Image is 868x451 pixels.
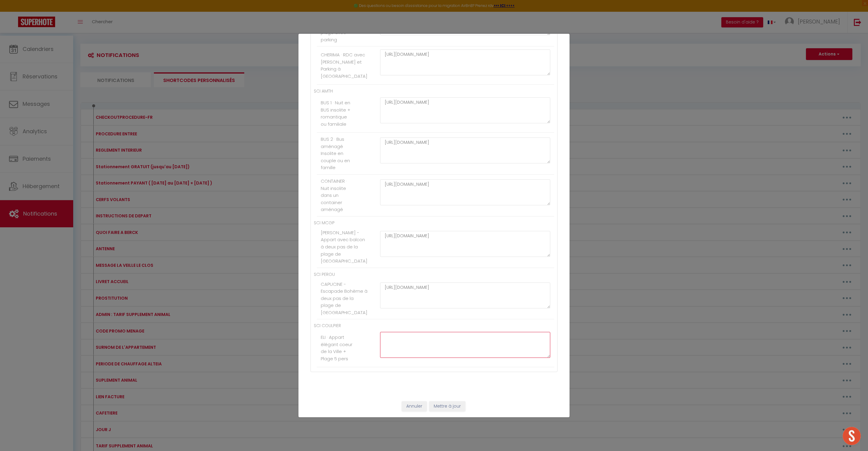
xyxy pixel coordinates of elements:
[843,427,861,445] div: Ouvrir le chat
[402,401,427,412] button: Annuler
[314,322,341,329] label: SCI COULPIER
[321,178,352,213] label: CONTAINER · Nuit insolite dans un container aménagé
[314,271,335,278] label: SCI PEROU
[321,136,352,171] label: BUS 2 · Bus aménagé Insolite en couple ou en famille
[321,51,367,80] label: CHERIMA · RDC avec [PERSON_NAME] et Parking à [GEOGRAPHIC_DATA]
[321,229,367,265] label: [PERSON_NAME] - Appart avec balcon à deux pas de la plage de [GEOGRAPHIC_DATA]
[314,219,335,226] label: SCI MCGP
[321,281,367,316] label: CAPUCINE - Escapade Bohème à deux pas de la plage de [GEOGRAPHIC_DATA]
[321,334,352,362] label: ELI · Appart élégant coeur de la Ville + Plage 5 pers
[429,401,465,412] button: Mettre à jour
[314,88,333,94] label: SCI AMTH
[321,99,352,128] label: BUS 1 · Nuit en BUS insolite + romantique ou familiale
